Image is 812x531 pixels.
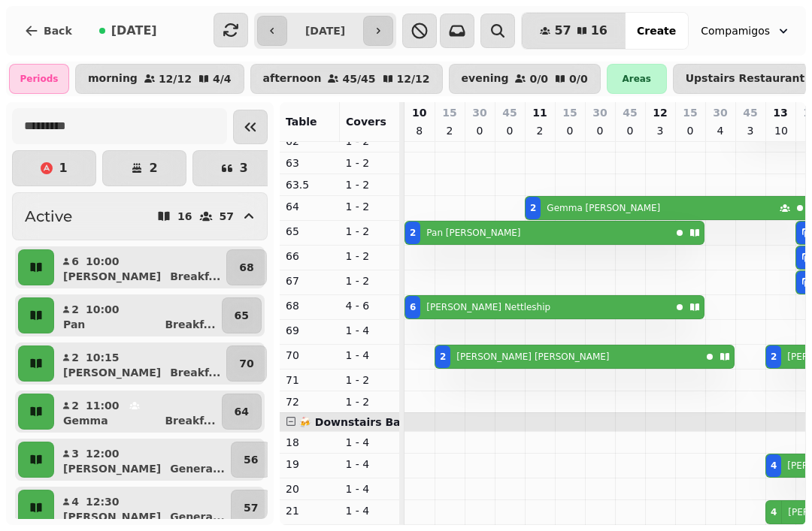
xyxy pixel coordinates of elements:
[111,25,157,37] span: [DATE]
[63,269,161,284] p: [PERSON_NAME]
[57,490,228,526] button: 412:30[PERSON_NAME]Genera...
[9,64,69,94] div: Periods
[623,105,637,120] p: 45
[414,123,426,138] p: 8
[286,298,334,313] p: 68
[474,123,486,138] p: 0
[63,509,161,524] p: [PERSON_NAME]
[226,249,266,285] button: 68
[743,105,757,120] p: 45
[346,116,386,128] span: Covers
[239,260,253,275] p: 68
[165,413,215,428] p: Breakf ...
[170,365,220,380] p: Breakf ...
[653,105,667,120] p: 12
[714,123,726,138] p: 4
[592,105,607,120] p: 30
[63,317,85,332] p: Pan
[63,461,161,476] p: [PERSON_NAME]
[86,254,120,269] p: 10:00
[88,73,138,85] p: morning
[57,394,219,430] button: 211:00GemmaBreakf...
[426,301,550,313] p: [PERSON_NAME] Nettleship
[684,123,696,138] p: 0
[530,202,536,214] div: 2
[346,323,394,338] p: 1 - 4
[625,13,688,49] button: Create
[170,269,220,284] p: Breakf ...
[426,227,520,239] p: Pan [PERSON_NAME]
[286,249,334,264] p: 66
[244,452,258,467] p: 56
[594,123,606,138] p: 0
[149,162,157,174] p: 2
[744,123,756,138] p: 3
[346,273,394,288] p: 1 - 2
[346,373,394,388] p: 1 - 2
[159,74,192,84] p: 12 / 12
[286,435,334,450] p: 18
[346,249,394,264] p: 1 - 2
[624,123,636,138] p: 0
[346,457,394,472] p: 1 - 4
[692,17,800,44] button: Compamigos
[250,64,443,94] button: afternoon45/4512/12
[63,365,161,380] p: [PERSON_NAME]
[71,350,80,365] p: 2
[244,500,258,515] p: 57
[239,356,253,371] p: 70
[346,348,394,363] p: 1 - 4
[263,73,322,85] p: afternoon
[607,64,667,94] div: Areas
[286,481,334,496] p: 20
[410,227,416,239] div: 2
[71,398,80,413] p: 2
[86,302,120,317] p: 10:00
[713,105,727,120] p: 30
[410,301,416,313] div: 6
[771,351,777,363] div: 2
[63,413,108,428] p: Gemma
[346,177,394,192] p: 1 - 2
[86,398,120,413] p: 11:00
[701,23,770,38] span: Compamigos
[442,105,456,120] p: 15
[57,345,223,382] button: 210:15[PERSON_NAME]Breakf...
[346,481,394,496] p: 1 - 4
[44,26,72,36] span: Back
[75,64,244,94] button: morning12/124/4
[529,74,548,84] p: 0 / 0
[57,442,228,478] button: 312:00[PERSON_NAME]Genera...
[502,105,517,120] p: 45
[165,317,215,332] p: Breakf ...
[462,73,509,85] p: evening
[222,297,262,333] button: 65
[86,446,120,461] p: 12:00
[771,506,777,518] div: 4
[286,394,334,409] p: 72
[222,394,262,430] button: 64
[686,73,805,85] p: Upstairs Restaurant
[57,297,219,333] button: 210:00PanBreakf...
[397,74,430,84] p: 12 / 12
[235,308,249,323] p: 65
[286,199,334,214] p: 64
[412,105,426,120] p: 10
[12,150,96,186] button: 1
[170,461,225,476] p: Genera ...
[504,123,516,138] p: 0
[346,298,394,313] p: 4 - 6
[220,211,234,222] p: 57
[239,162,247,174] p: 3
[71,254,80,269] p: 6
[226,345,266,382] button: 70
[286,116,317,128] span: Table
[231,442,271,478] button: 56
[286,503,334,518] p: 21
[591,25,607,37] span: 16
[637,26,676,36] span: Create
[59,162,67,174] p: 1
[286,348,334,363] p: 70
[86,494,120,509] p: 12:30
[286,373,334,388] p: 71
